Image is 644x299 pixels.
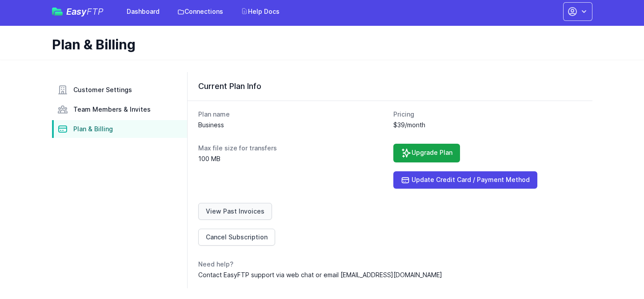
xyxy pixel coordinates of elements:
[198,260,582,269] dt: Need help?
[52,120,187,138] a: Plan & Billing
[73,85,132,94] span: Customer Settings
[52,8,63,16] img: easyftp_logo.png
[73,125,113,133] span: Plan & Billing
[198,121,387,129] dd: Business
[198,229,275,246] a: Cancel Subscription
[393,121,582,129] dd: $39/month
[52,7,104,16] a: EasyFTP
[87,6,104,17] span: FTP
[198,203,272,220] a: View Past Invoices
[52,36,585,53] h1: Plan & Billing
[172,4,228,20] a: Connections
[198,154,387,163] dd: 100 MB
[236,4,285,20] a: Help Docs
[393,144,460,162] a: Upgrade Plan
[52,81,187,99] a: Customer Settings
[52,101,187,118] a: Team Members & Invites
[198,81,582,92] h3: Current Plan Info
[198,271,582,279] dd: Contact EasyFTP support via web chat or email [EMAIL_ADDRESS][DOMAIN_NAME]
[198,144,387,153] dt: Max file size for transfers
[600,255,633,288] iframe: Drift Widget Chat Controller
[66,7,104,16] span: Easy
[121,4,165,20] a: Dashboard
[73,105,151,114] span: Team Members & Invites
[198,110,387,119] dt: Plan name
[393,110,582,119] dt: Pricing
[393,171,537,189] a: Update Credit Card / Payment Method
